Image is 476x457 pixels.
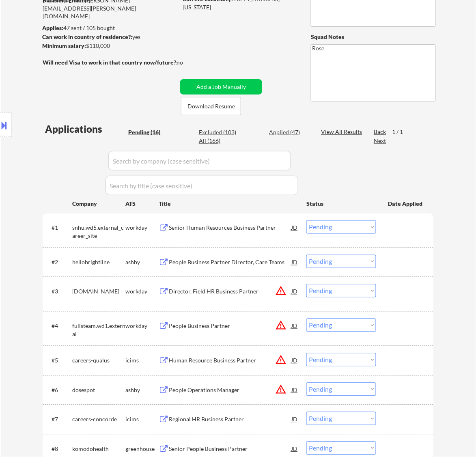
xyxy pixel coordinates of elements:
[125,445,159,453] div: greenhouse
[169,322,291,330] div: People Business Partner
[108,151,291,170] input: Search by company (case sensitive)
[72,288,125,296] div: [DOMAIN_NAME]
[42,42,177,50] div: $110,000
[169,386,291,394] div: People Operations Manager
[72,445,125,453] div: komodohealth
[52,224,66,232] div: #1
[374,128,387,136] div: Back
[52,322,66,330] div: #4
[52,386,66,394] div: #6
[72,357,125,365] div: careers-qualus
[128,128,169,136] div: Pending (16)
[72,322,125,338] div: fullsteam.wd1.external
[125,322,159,330] div: workday
[291,284,299,299] div: JD
[169,288,291,296] div: Director, Field HR Business Partner
[72,224,125,240] div: snhu.wd5.external_career_site
[199,137,239,145] div: All (166)
[159,200,299,208] div: Title
[291,383,299,397] div: JD
[72,416,125,424] div: careers-concorde
[291,353,299,368] div: JD
[374,137,387,145] div: Next
[125,288,159,296] div: workday
[180,79,262,95] button: Add a Job Manually
[72,386,125,394] div: dosespot
[291,442,299,456] div: JD
[275,285,286,297] button: warning_amber
[291,255,299,269] div: JD
[177,58,200,67] div: no
[52,288,66,296] div: #3
[169,259,291,267] div: People Business Partner Director, Care Teams
[321,128,364,136] div: View All Results
[275,354,286,366] button: warning_amber
[125,224,159,232] div: workday
[291,220,299,235] div: JD
[125,357,159,365] div: icims
[275,320,286,331] button: warning_amber
[269,128,310,136] div: Applied (47)
[42,24,177,32] div: 47 sent / 105 bought
[169,445,291,453] div: Senior People Business Partner
[125,386,159,394] div: ashby
[181,97,241,115] button: Download Resume
[42,24,63,31] strong: Applies:
[306,196,376,211] div: Status
[311,33,436,41] div: Squad Notes
[392,128,411,136] div: 1 / 1
[125,200,159,208] div: ATS
[388,200,424,208] div: Date Applied
[52,357,66,365] div: #5
[52,259,66,267] div: #2
[125,416,159,424] div: icims
[72,259,125,267] div: hellobrightline
[125,259,159,267] div: ashby
[52,445,66,453] div: #8
[275,384,286,395] button: warning_amber
[199,128,239,136] div: Excluded (103)
[291,319,299,333] div: JD
[42,42,86,49] strong: Minimum salary:
[52,416,66,424] div: #7
[169,224,291,232] div: Senior Human Resources Business Partner
[72,200,125,208] div: Company
[106,176,298,195] input: Search by title (case sensitive)
[42,33,175,41] div: yes
[42,33,132,40] strong: Can work in country of residence?:
[291,412,299,427] div: JD
[169,357,291,365] div: Human Resource Business Partner
[169,416,291,424] div: Regional HR Business Partner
